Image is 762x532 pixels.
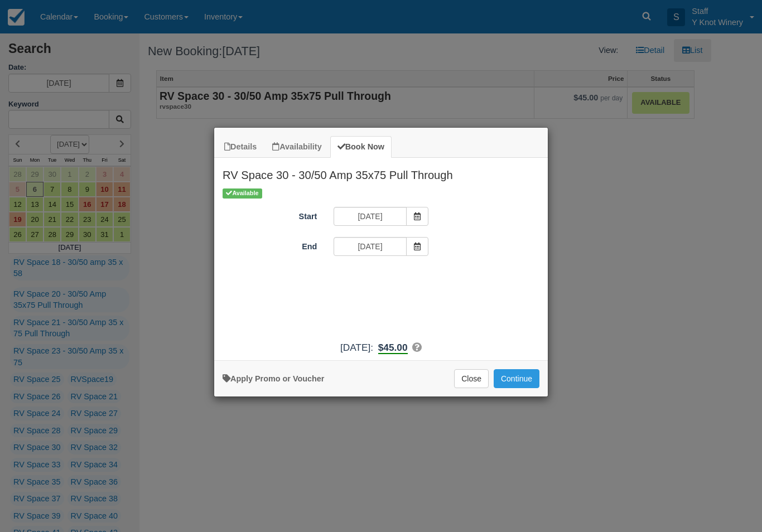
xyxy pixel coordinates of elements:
label: End [214,237,325,253]
a: Apply Voucher [223,374,324,383]
div: : [214,341,548,355]
a: Details [217,136,264,158]
a: Book Now [330,136,392,158]
div: Item Modal [214,158,548,355]
label: Start [214,207,325,223]
button: Close [454,369,489,388]
a: Availability [265,136,329,158]
b: $45.00 [378,342,408,354]
span: [DATE] [340,342,370,353]
h2: RV Space 30 - 30/50 Amp 35x75 Pull Through [214,158,548,187]
button: Add to Booking [494,369,539,388]
span: Available [223,188,262,198]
